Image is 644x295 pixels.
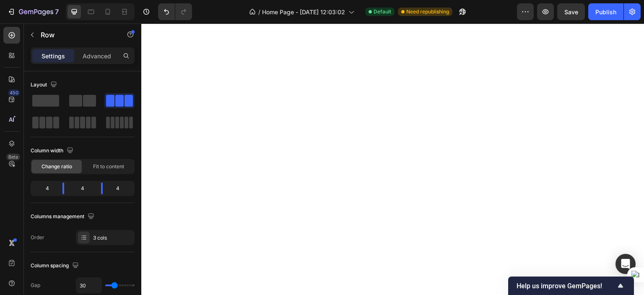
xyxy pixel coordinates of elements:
[8,89,20,96] div: 450
[564,8,578,16] span: Save
[55,7,59,17] p: 7
[42,163,72,170] span: Change ratio
[557,3,585,20] button: Save
[31,234,44,241] div: Order
[517,282,615,290] span: Help us improve GemPages!
[31,145,75,157] div: Column width
[32,183,56,194] div: 4
[31,79,59,91] div: Layout
[31,260,80,272] div: Column spacing
[158,3,192,20] div: Undo/Redo
[83,52,111,60] p: Advanced
[406,8,449,16] span: Need republishing
[141,23,644,295] iframe: Design area
[93,234,132,242] div: 3 cols
[374,8,391,16] span: Default
[517,281,626,291] button: Show survey - Help us improve GemPages!
[615,254,636,274] div: Open Intercom Messenger
[42,52,65,60] p: Settings
[258,8,260,16] span: /
[588,3,623,20] button: Publish
[595,8,616,16] div: Publish
[3,3,62,20] button: 7
[71,183,94,194] div: 4
[41,30,112,40] p: Row
[6,154,20,160] div: Beta
[262,8,345,16] span: Home Page - [DATE] 12:03:02
[76,278,101,293] input: Auto
[109,183,133,194] div: 4
[93,163,124,170] span: Fit to content
[31,211,96,222] div: Columns management
[31,282,40,289] div: Gap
